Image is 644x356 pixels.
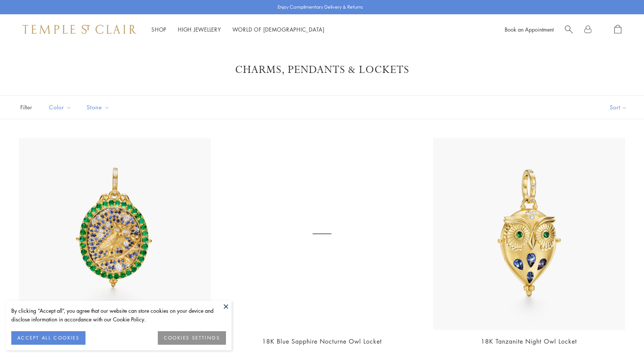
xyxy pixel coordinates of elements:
[151,26,166,33] a: ShopShop
[151,25,325,34] nav: Main navigation
[11,331,85,345] button: ACCEPT ALL COOKIES
[565,25,573,34] a: Search
[23,25,136,34] img: Temple St. Clair
[232,26,325,33] a: World of [DEMOGRAPHIC_DATA]World of [DEMOGRAPHIC_DATA]
[505,26,554,33] a: Book an Appointment
[614,25,621,34] a: Open Shopping Bag
[262,337,382,345] a: 18K Blue Sapphire Nocturne Owl Locket
[11,306,226,324] div: By clicking “Accept all”, you agree that our website can store cookies on your device and disclos...
[43,99,77,116] button: Color
[81,99,115,116] button: Stone
[158,331,226,345] button: COOKIES SETTINGS
[19,138,211,330] img: 18K Emerald Nocturne Owl Locket
[481,337,577,345] a: 18K Tanzanite Night Owl Locket
[178,26,221,33] a: High JewelleryHigh Jewellery
[278,3,363,11] p: Enjoy Complimentary Delivery & Returns
[30,63,614,77] h1: Charms, Pendants & Lockets
[593,96,644,119] button: Show sort by
[45,103,77,112] span: Color
[433,138,625,330] img: 18K Tanzanite Night Owl Locket
[226,138,418,330] a: 18K Blue Sapphire Nocturne Owl Locket
[83,103,115,112] span: Stone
